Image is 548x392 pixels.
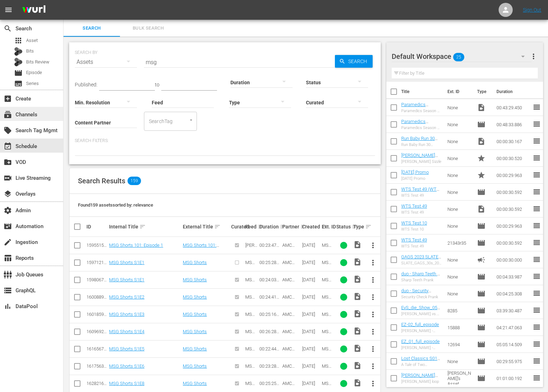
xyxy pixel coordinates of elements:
[401,362,442,367] div: A Tale of Two DeLoreans
[245,277,256,293] span: MSG Shorts
[183,363,207,369] a: MSG Shorts
[75,138,375,144] p: Search Filters:
[302,260,320,265] div: [DATE]
[532,221,541,230] span: reorder
[353,240,362,249] span: Video
[4,238,12,246] span: Ingestion
[401,278,442,282] div: Sharp Teeth Prank
[401,295,442,299] div: Security Check Prank
[259,329,280,334] div: 00:26:28.987
[477,239,486,247] span: Episode
[336,222,351,231] div: Status
[282,363,299,379] span: AMC Networks
[26,59,49,66] span: Bits Review
[322,329,334,350] span: MSGSHORTS2425
[477,205,486,213] span: Video
[109,381,144,386] a: MSG Shorts S1E8
[4,286,12,295] span: GraphQL
[353,344,362,353] span: Video
[445,370,474,387] td: [PERSON_NAME]'s Asset
[86,260,107,265] div: 159712114
[532,188,541,196] span: reorder
[401,329,442,333] div: [PERSON_NAME] - LIVE vom [DATE]
[401,109,442,113] div: Paramedics Season 6 Episode 4
[4,142,12,151] span: Schedule
[494,302,532,319] td: 03:39:30.487
[365,375,381,392] button: more_vert
[401,322,439,327] a: EZ-02_full_episode
[494,99,532,116] td: 00:43:29.450
[494,218,532,234] td: 00:00:29.963
[532,238,541,247] span: reorder
[14,58,23,66] div: Bits Review
[245,243,257,264] span: [PERSON_NAME] Feed
[183,329,207,334] a: MSG Shorts
[494,116,532,133] td: 00:48:33.886
[109,260,144,265] a: MSG Shorts S1E1
[26,48,34,55] span: Bits
[401,142,442,147] div: Run Baby Run 30 Seconds Spot
[75,52,137,72] div: Assets
[4,126,12,135] span: Search Tag Mgmt
[86,329,107,334] div: 160969202
[365,306,381,323] button: more_vert
[4,206,12,215] span: Admin
[86,312,107,317] div: 160185908
[14,47,23,56] div: Bits
[245,363,256,379] span: MSG Shorts
[86,294,107,300] div: 160088908
[4,158,12,166] span: VOD
[369,241,377,250] span: more_vert
[401,125,442,130] div: Paramedics Season 6 Episode 4
[4,174,12,182] span: Live Streaming
[401,271,440,282] a: duo - Sharp Teeth / Caught Cheating
[401,220,427,226] a: WTS Test 10
[477,374,486,382] span: Episode
[155,82,159,87] span: to
[4,6,13,14] span: menu
[523,7,541,13] a: Sign Out
[477,137,486,146] span: Video
[353,222,362,231] div: Type
[401,119,440,135] a: Paramedics Season 6 Episode 4 - Nine Now
[322,277,334,298] span: MSGSHORTS2425
[322,363,334,385] span: MSGSHORTS2425
[183,381,207,386] a: MSG Shorts
[183,277,207,282] a: MSG Shorts
[4,24,12,33] span: Search
[401,136,438,146] a: Run Baby Run 30 Seconds Spot
[494,167,532,184] td: 00:00:29.963
[401,261,442,265] div: SLATE_GAGS_30s_2023
[477,171,486,179] span: Promo
[353,275,362,283] span: Video
[494,234,532,251] td: 00:00:30.592
[494,251,532,268] td: 00:00:30.000
[445,285,474,302] td: None
[4,254,12,262] span: Reports
[532,323,541,331] span: reorder
[445,319,474,336] td: 15888
[445,353,474,370] td: None
[353,310,362,318] span: Video
[214,223,221,230] span: sort
[353,361,362,370] span: Video
[369,345,377,353] span: more_vert
[445,150,474,167] td: None
[4,270,12,279] span: Job Queues
[401,170,429,175] a: [DATE] Promo
[300,223,307,230] span: sort
[532,120,541,128] span: reorder
[369,362,377,370] span: more_vert
[365,341,381,357] button: more_vert
[365,254,381,271] button: more_vert
[259,312,280,317] div: 00:25:16.081
[4,94,12,103] span: Create
[259,260,280,265] div: 00:25:28.093
[245,346,256,362] span: MSG Shorts
[477,222,486,230] span: Episode
[477,306,486,315] span: Episode
[245,260,256,276] span: MSG Shorts
[532,289,541,298] span: reorder
[401,305,440,316] a: EvS_die_Show_0501_full_episode
[477,357,486,366] span: Episode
